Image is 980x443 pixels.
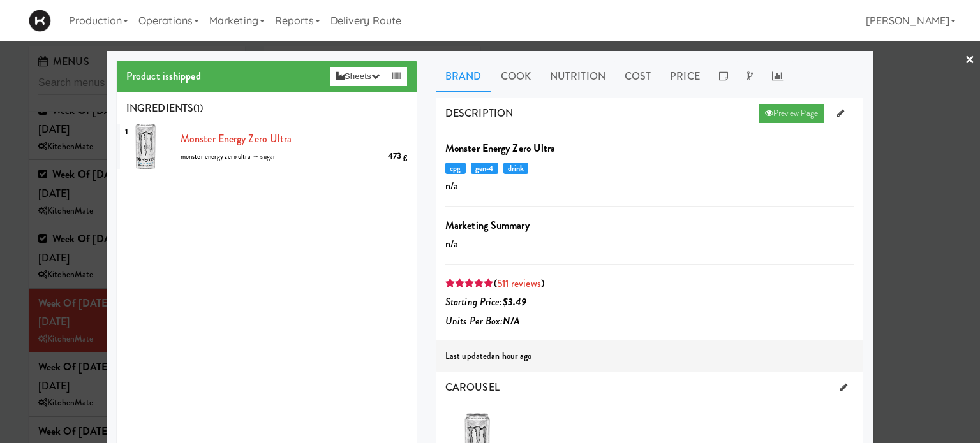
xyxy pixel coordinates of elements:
[503,314,519,328] b: N/A
[169,69,201,84] b: shipped
[445,294,526,309] i: Starting Price:
[660,61,709,92] a: Price
[29,10,51,32] img: Micromart
[120,120,133,143] span: 1
[445,141,556,156] b: Monster Energy Zero Ultra
[965,41,975,80] a: ×
[503,163,529,174] span: drink
[491,61,540,92] a: Cook
[540,61,615,92] a: Nutrition
[445,274,854,293] div: ( )
[445,350,531,362] span: Last updated
[503,294,527,309] b: $3.49
[471,163,498,174] span: gen-4
[126,69,201,84] span: Product is
[181,152,276,161] span: monster energy zero ultra → sugar
[759,104,824,123] a: Preview Page
[445,163,466,174] span: cpg
[445,218,530,233] b: Marketing Summary
[445,314,520,328] i: Units Per Box:
[491,350,531,362] b: an hour ago
[388,149,408,164] div: 473 g
[445,380,500,395] span: CAROUSEL
[117,124,417,169] li: 1Monster Energy Zero Ultra473 gmonster energy zero ultra → sugar
[615,61,660,92] a: Cost
[330,67,386,86] button: Sheets
[445,235,854,254] p: n/a
[445,177,854,196] p: n/a
[497,276,541,291] a: 511 reviews
[126,101,193,115] span: INGREDIENTS
[181,131,292,146] a: Monster Energy Zero Ultra
[436,61,491,92] a: Brand
[193,101,203,115] span: (1)
[445,106,513,120] span: DESCRIPTION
